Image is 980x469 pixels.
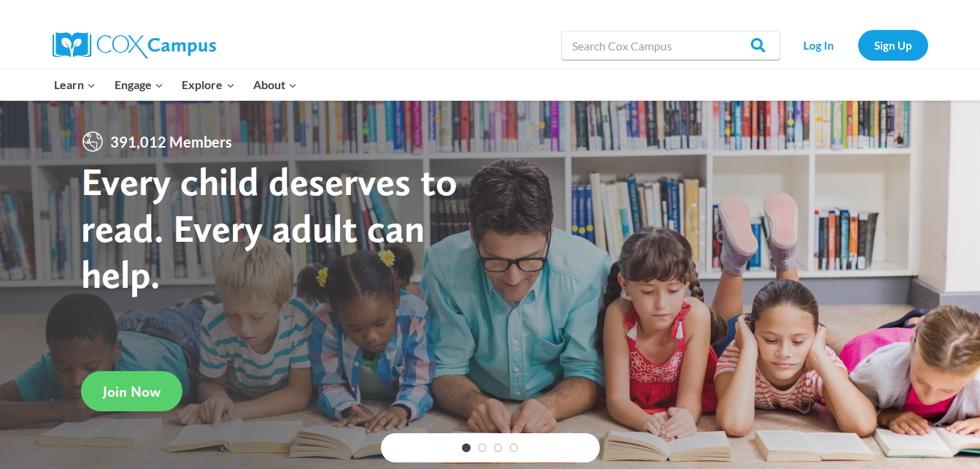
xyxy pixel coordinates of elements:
a: Log In [787,30,851,60]
a: 3 [494,443,503,452]
span: Explore [182,75,234,94]
nav: Secondary Navigation [787,30,928,60]
nav: Primary Navigation [45,69,306,100]
span: 391,012 Members [104,130,238,153]
span: About [253,75,297,94]
a: Join Now [81,371,182,411]
a: 1 [462,443,471,452]
strong: Every child deserves to read. Every adult can help. [81,158,458,297]
a: 2 [478,443,487,452]
span: Join Now [103,383,161,400]
input: Search Cox Campus [561,31,780,60]
a: Sign Up [858,30,928,60]
a: 4 [509,443,518,452]
span: Learn [54,75,96,94]
span: Engage [115,75,163,94]
img: Cox Campus [53,32,216,58]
